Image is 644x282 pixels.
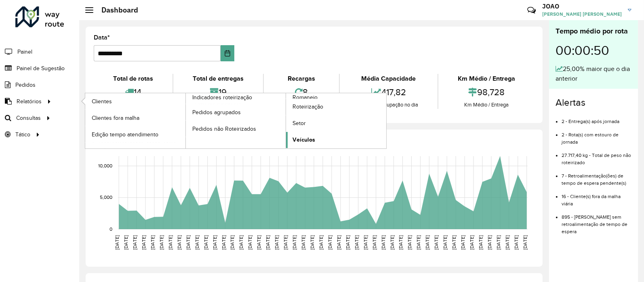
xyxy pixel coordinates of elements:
[98,163,112,168] text: 10,000
[514,235,519,250] text: [DATE]
[293,119,306,127] span: Setor
[440,101,532,109] div: Km Médio / Entrega
[389,235,395,250] text: [DATE]
[440,74,532,84] div: Km Médio / Entrega
[496,235,501,250] text: [DATE]
[562,146,631,166] li: 27.717,40 kg - Total de peso não roteirizado
[266,84,337,101] div: 8
[109,226,112,232] text: 0
[293,93,318,102] span: Romaneio
[440,84,532,101] div: 98,728
[212,235,217,250] text: [DATE]
[230,235,235,250] text: [DATE]
[159,235,164,250] text: [DATE]
[168,235,173,250] text: [DATE]
[562,207,631,235] li: 895 - [PERSON_NAME] sem retroalimentação de tempo de espera
[256,235,261,250] text: [DATE]
[85,110,185,126] a: Clientes fora malha
[221,235,226,250] text: [DATE]
[562,112,631,125] li: 2 - Entrega(s) após jornada
[266,74,337,84] div: Recargas
[100,195,112,200] text: 5,000
[478,235,483,250] text: [DATE]
[186,121,286,137] a: Pedidos não Roteirizados
[17,97,42,106] span: Relatórios
[15,130,30,139] span: Tático
[177,235,182,250] text: [DATE]
[293,136,315,144] span: Veículos
[381,235,386,250] text: [DATE]
[318,235,324,250] text: [DATE]
[94,33,110,42] label: Data
[286,115,386,132] a: Setor
[192,108,241,117] span: Pedidos agrupados
[425,235,430,250] text: [DATE]
[407,235,412,250] text: [DATE]
[442,235,448,250] text: [DATE]
[221,45,234,61] button: Choose Date
[345,235,350,250] text: [DATE]
[342,74,436,84] div: Média Capacidade
[203,235,208,250] text: [DATE]
[15,81,36,89] span: Pedidos
[192,93,252,102] span: Indicadores roteirização
[309,235,315,250] text: [DATE]
[185,235,191,250] text: [DATE]
[556,64,631,84] div: 25,00% maior que o dia anterior
[85,126,185,142] a: Edição tempo atendimento
[132,235,137,250] text: [DATE]
[292,235,297,250] text: [DATE]
[85,93,286,148] a: Indicadores roteirização
[175,84,261,101] div: 19
[16,114,41,122] span: Consultas
[92,114,139,122] span: Clientes fora malha
[194,235,200,250] text: [DATE]
[92,97,112,106] span: Clientes
[469,235,474,250] text: [DATE]
[17,64,65,73] span: Painel de Sugestão
[286,99,386,115] a: Roteirização
[363,235,368,250] text: [DATE]
[186,93,387,148] a: Romaneio
[416,235,421,250] text: [DATE]
[274,235,279,250] text: [DATE]
[327,235,333,250] text: [DATE]
[123,235,128,250] text: [DATE]
[96,74,170,84] div: Total de rotas
[460,235,465,250] text: [DATE]
[505,235,510,250] text: [DATE]
[556,97,631,109] h4: Alertas
[92,130,158,139] span: Edição tempo atendimento
[283,235,288,250] text: [DATE]
[556,26,631,37] div: Tempo médio por rota
[562,166,631,187] li: 7 - Retroalimentação(ões) de tempo de espera pendente(s)
[150,235,155,250] text: [DATE]
[522,235,528,250] text: [DATE]
[85,93,185,109] a: Clientes
[17,48,32,56] span: Painel
[247,235,253,250] text: [DATE]
[93,6,138,15] h2: Dashboard
[286,132,386,148] a: Veículos
[354,235,359,250] text: [DATE]
[434,235,439,250] text: [DATE]
[336,235,341,250] text: [DATE]
[542,10,622,18] span: [PERSON_NAME] [PERSON_NAME]
[398,235,404,250] text: [DATE]
[542,2,622,10] h3: JOAO
[114,235,120,250] text: [DATE]
[556,37,631,64] div: 00:00:50
[342,84,436,101] div: 417,82
[186,104,286,120] a: Pedidos agrupados
[342,101,436,109] div: Média de ocupação no dia
[192,125,256,133] span: Pedidos não Roteirizados
[372,235,377,250] text: [DATE]
[562,187,631,207] li: 16 - Cliente(s) fora da malha viária
[293,102,323,111] span: Roteirização
[487,235,492,250] text: [DATE]
[238,235,244,250] text: [DATE]
[562,125,631,146] li: 2 - Rota(s) com estouro de jornada
[523,2,540,19] a: Contato Rápido
[451,235,457,250] text: [DATE]
[265,235,270,250] text: [DATE]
